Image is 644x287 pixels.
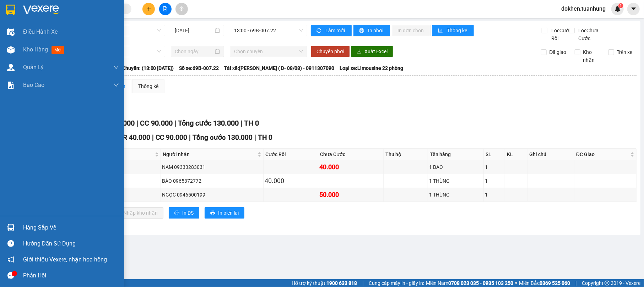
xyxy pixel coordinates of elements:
img: logo-vxr [6,5,15,15]
span: Miền Bắc [519,279,570,287]
span: CC 90.000 [140,119,173,127]
span: printer [174,210,179,216]
sup: 1 [618,3,623,8]
span: Cung cấp máy in - giấy in: [369,279,424,287]
div: BẢO 0965372772 [162,177,262,185]
th: SL [484,149,505,160]
span: Làm mới [325,27,346,34]
span: down [113,65,119,70]
div: 1 [485,177,504,185]
span: printer [359,28,365,34]
span: | [152,133,154,142]
input: Chọn ngày [175,48,214,55]
button: plus [142,3,155,15]
span: | [136,119,138,127]
span: Trên xe [614,48,635,56]
span: Chuyến: (13:00 [DATE]) [122,64,174,72]
span: Giới thiệu Vexere, nhận hoa hồng [23,255,107,264]
div: 1 THÙNG [429,177,482,185]
th: Chưa Cước [318,149,384,160]
button: caret-down [627,3,640,15]
div: 50.000 [319,190,382,200]
span: In biên lai [218,209,239,217]
span: Loại xe: Limousine 22 phòng [340,64,404,72]
span: Lọc Chưa Cước [576,27,610,42]
span: Hỗ trợ kỹ thuật: [292,279,357,287]
strong: 0708 023 035 - 0935 103 250 [448,280,513,286]
span: | [362,279,363,287]
span: 13:00 - 69B-007.22 [234,25,303,36]
button: bar-chartThống kê [432,25,474,36]
span: In DS [182,209,194,217]
span: printer [210,210,215,216]
img: warehouse-icon [7,28,15,36]
input: 15/10/2025 [175,27,214,34]
span: Báo cáo [23,81,44,89]
button: downloadXuất Excel [351,46,393,57]
span: message [7,272,14,279]
span: aim [179,6,184,11]
span: CR 40.000 [119,133,150,142]
span: | [174,119,176,127]
button: Chuyển phơi [311,46,350,57]
span: In phơi [368,27,384,34]
div: 1 [485,191,504,199]
span: Người nhận [163,150,256,158]
img: solution-icon [7,82,15,89]
button: syncLàm mới [311,25,352,36]
span: TH 0 [258,133,272,142]
span: TH 0 [244,119,259,127]
span: sync [316,28,323,34]
button: aim [175,3,188,15]
span: ĐC Giao [576,150,629,158]
div: Hướng dẫn sử dụng [23,238,119,249]
span: Đã giao [547,48,569,56]
span: copyright [605,281,610,286]
span: Điều hành xe [23,27,58,36]
span: Chọn chuyến [234,46,303,57]
div: 40.000 [265,176,317,186]
span: Thống kê [447,27,468,34]
span: dokhen.tuanhung [556,4,611,13]
button: file-add [159,3,172,15]
div: Thống kê [138,82,158,90]
strong: 1900 633 818 [326,280,357,286]
div: Phản hồi [23,270,119,281]
span: Kho hàng [23,46,48,53]
span: Kho nhận [580,48,603,64]
span: CC 90.000 [156,133,187,142]
span: | [240,119,242,127]
span: ⚪️ [515,282,517,285]
span: | [254,133,256,142]
button: downloadNhập kho nhận [110,207,163,219]
span: Xuất Excel [364,48,388,55]
button: printerIn phơi [353,25,390,36]
img: warehouse-icon [7,64,15,71]
span: notification [7,256,14,263]
span: Miền Nam [426,279,513,287]
th: KL [505,149,527,160]
div: 1 [485,163,504,171]
span: | [575,279,577,287]
th: Thu hộ [384,149,428,160]
span: download [357,49,362,55]
span: down [113,82,119,88]
th: Cước Rồi [264,149,318,160]
button: In đơn chọn [392,25,431,36]
span: Tổng cước 130.000 [193,133,253,142]
span: | [189,133,191,142]
div: 40.000 [319,162,382,172]
th: Tên hàng [428,149,484,160]
div: Hàng sắp về [23,222,119,233]
span: bar-chart [438,28,444,34]
img: icon-new-feature [615,6,621,12]
th: Ghi chú [527,149,574,160]
div: NAM 09333283031 [162,163,262,171]
div: 1 THÙNG [429,191,482,199]
span: mới [52,46,64,54]
span: plus [146,6,151,11]
span: question-circle [7,240,14,247]
span: Lọc Cước Rồi [548,27,573,42]
span: Tổng cước 130.000 [178,119,239,127]
span: 1 [619,3,622,8]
